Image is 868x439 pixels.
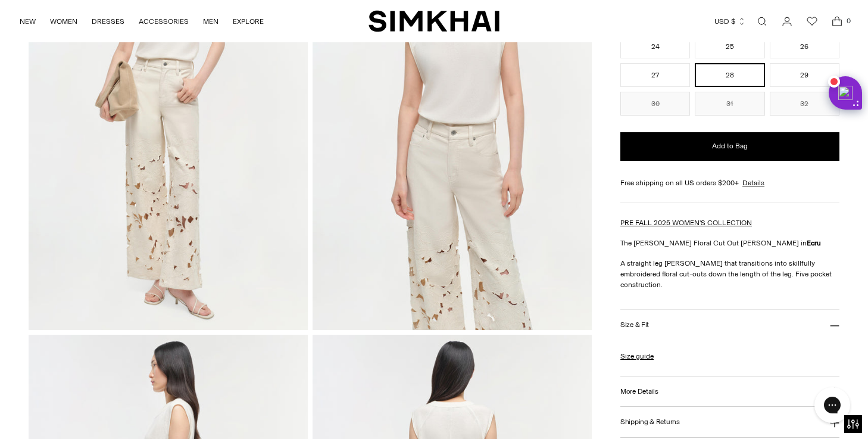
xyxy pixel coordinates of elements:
button: USD $ [714,8,746,35]
button: 25 [695,35,764,58]
p: The [PERSON_NAME] Floral Cut Out [PERSON_NAME] in [620,238,839,248]
h3: Shipping & Returns [620,418,680,426]
a: PRE FALL 2025 WOMEN'S COLLECTION [620,219,752,227]
a: Wishlist [800,10,824,33]
a: SIMKHAI [369,10,499,33]
a: Open search modal [750,10,774,33]
a: NEW [20,8,36,35]
a: ACCESSORIES [139,8,189,35]
a: Go to the account page [775,10,799,33]
button: 31 [695,92,764,116]
h3: Size & Fit [620,321,649,329]
span: Add to Bag [712,141,748,151]
button: 32 [770,92,839,116]
a: MEN [203,8,218,35]
p: A straight leg [PERSON_NAME] that transitions into skillfully embroidered floral cut-outs down th... [620,258,839,290]
a: DRESSES [92,8,124,35]
button: More Details [620,376,839,407]
a: Open cart modal [825,10,849,33]
span: 0 [843,15,854,26]
button: Size & Fit [620,310,839,340]
a: Details [742,178,764,188]
a: Size guide [620,351,654,362]
a: EXPLORE [233,8,264,35]
button: 26 [770,35,839,58]
button: Add to Bag [620,132,839,161]
button: 29 [770,63,839,87]
button: 24 [620,35,690,58]
strong: Ecru [807,239,821,247]
iframe: Gorgias live chat messenger [808,383,856,427]
button: 28 [695,63,764,87]
a: WOMEN [50,8,77,35]
button: 27 [620,63,690,87]
button: 30 [620,92,690,116]
div: Free shipping on all US orders $200+ [620,178,839,188]
button: Shipping & Returns [620,407,839,437]
h3: More Details [620,388,658,396]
